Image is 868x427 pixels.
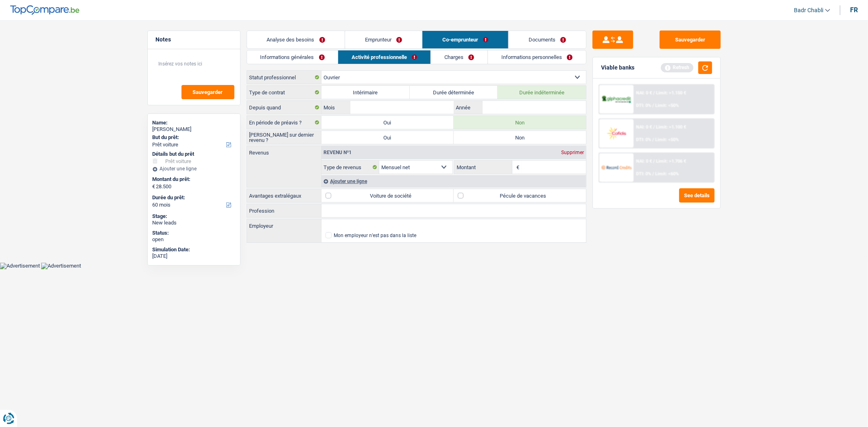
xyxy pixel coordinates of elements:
div: Stage: [153,213,235,220]
div: Ajouter une ligne [321,175,586,187]
div: [DATE] [153,253,235,259]
label: Type de revenus [321,161,379,174]
button: Sauvegarder [181,85,234,99]
div: Revenu nº1 [321,150,354,155]
img: TopCompare Logo [10,5,79,15]
div: New leads [153,220,235,226]
img: Cofidis [601,126,632,141]
a: Informations personnelles [488,50,586,64]
label: Type de contrat [247,86,321,99]
span: Limit: <60% [655,171,679,176]
div: open [153,236,235,243]
label: Depuis quand [247,101,321,114]
a: Charges [431,50,488,64]
span: / [653,90,655,96]
label: [PERSON_NAME] sur dernier revenu ? [247,131,321,144]
span: Limit: <50% [655,103,679,108]
label: Revenus [247,146,321,155]
span: Sauvegarder [193,89,223,95]
img: Advertisement [41,263,81,269]
label: But du prêt: [153,134,234,141]
label: Durée du prêt: [153,194,234,201]
span: € [512,161,521,174]
label: Pécule de vacances [454,189,586,202]
div: Viable banks [601,64,634,71]
div: Status: [153,230,235,236]
div: Ajouter une ligne [153,166,235,172]
a: Informations générales [247,50,338,64]
label: Avantages extralégaux [247,189,321,202]
div: [PERSON_NAME] [153,126,235,133]
label: Statut professionnel [247,71,321,84]
span: DTI: 0% [636,137,651,142]
label: Montant [455,161,512,174]
label: Mois [321,101,350,114]
span: Limit: >1.100 € [656,124,686,130]
label: En période de préavis ? [247,116,321,129]
span: Limit: >1.150 € [656,90,686,96]
div: Simulation Date: [153,246,235,253]
img: AlphaCredit [601,95,632,104]
div: Name: [153,120,235,126]
label: Oui [321,131,454,144]
div: Refresh [661,63,693,72]
span: Badr Chabli [794,7,823,14]
div: Supprimer [559,150,586,155]
span: € [153,183,155,190]
label: Durée indéterminée [498,86,586,99]
a: Co-emprunteur [422,31,508,48]
span: NAI: 0 € [636,159,652,164]
span: DTI: 0% [636,171,651,176]
input: AAAA [483,101,586,114]
a: Badr Chabli [787,4,830,17]
img: Record Credits [601,160,632,175]
label: Année [454,101,483,114]
label: Intérimaire [321,86,410,99]
label: Oui [321,116,454,129]
span: Limit: <50% [655,137,679,142]
input: Cherchez votre employeur [321,219,586,232]
label: Durée déterminée [410,86,498,99]
div: fr [850,6,858,14]
label: Montant du prêt: [153,176,234,183]
span: NAI: 0 € [636,124,652,130]
a: Emprunteur [345,31,422,48]
button: Sauvegarder [660,30,721,49]
label: Non [454,131,586,144]
span: / [652,103,654,108]
a: Analyse des besoins [247,31,345,48]
label: Profession [247,204,321,217]
div: Mon employeur n’est pas dans la liste [334,233,416,238]
a: Activité professionnelle [338,50,431,64]
label: Employeur [247,219,321,232]
span: / [653,159,655,164]
span: Limit: >1.706 € [656,159,686,164]
span: / [653,124,655,130]
a: Documents [509,31,586,48]
input: MM [350,101,453,114]
h5: Notes [156,36,232,43]
label: Non [454,116,586,129]
label: Voiture de société [321,189,454,202]
div: Détails but du prêt [153,151,235,157]
span: NAI: 0 € [636,90,652,96]
span: / [652,171,654,176]
span: DTI: 0% [636,103,651,108]
button: See details [679,188,715,203]
span: / [652,137,654,142]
